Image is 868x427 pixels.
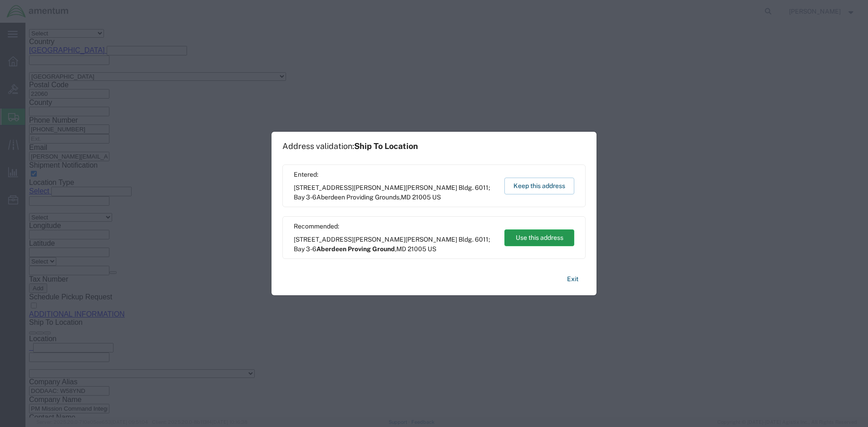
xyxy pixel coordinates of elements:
span: Entered: [294,170,496,179]
span: Recommended: [294,222,496,231]
h1: Address validation: [282,141,418,151]
span: Aberdeen Proving Ground [316,245,395,253]
button: Exit [560,271,586,287]
button: Use this address [504,229,574,246]
span: US [428,245,436,253]
span: 21005 [412,194,431,201]
span: Ship To Location [354,141,418,151]
span: [STREET_ADDRESS][PERSON_NAME][PERSON_NAME] Bldg. 6011; Bay 3-6 , [294,183,496,202]
span: MD [396,245,406,253]
span: [STREET_ADDRESS][PERSON_NAME][PERSON_NAME] Bldg. 6011; Bay 3-6 , [294,235,496,254]
button: Keep this address [504,178,574,194]
span: 21005 [408,245,426,253]
span: US [432,194,441,201]
span: Aberdeen Providing Grounds [316,194,399,201]
span: MD [401,194,411,201]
